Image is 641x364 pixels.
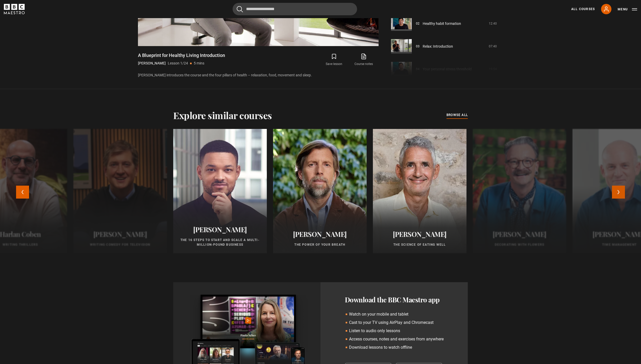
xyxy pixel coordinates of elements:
h1: A Blueprint for Healthy Living Introduction [138,52,225,59]
p: The 16 Steps to Start and Scale a Multi-Million-Pound Business [179,238,261,247]
p: [PERSON_NAME] introduces the course and the four pillars of health – relaxation, food, movement a... [138,72,379,78]
a: [PERSON_NAME] Decorating With Flowers [473,129,566,253]
a: browse all [447,112,468,118]
p: The Power of Your Breath [279,242,360,247]
li: Listen to audio only lessons [345,328,444,334]
li: Cast to your TV using AirPlay and Chromecast [345,319,444,326]
p: Writing Comedy for Television [80,242,161,247]
a: Healthy habit formation [423,21,461,26]
h3: Download the BBC Maestro app [345,295,444,305]
input: Search [233,3,357,15]
p: Lesson 1/24 [168,61,188,66]
h2: [PERSON_NAME] [479,230,560,238]
a: [PERSON_NAME] The Power of Your Breath [273,129,367,253]
button: Save lesson [319,52,349,67]
h2: Explore similar courses [173,110,272,121]
p: The Science of Eating Well [379,242,460,247]
h2: [PERSON_NAME] [279,230,360,238]
a: Relax: Introduction [423,44,453,49]
a: All Courses [571,7,595,11]
a: Course notes [349,52,379,67]
a: [PERSON_NAME] Writing Comedy for Television [73,129,167,253]
a: [PERSON_NAME] The 16 Steps to Start and Scale a Multi-Million-Pound Business [173,129,267,253]
h2: [PERSON_NAME] [80,230,161,238]
button: Submit the search query [237,6,243,12]
li: Access courses, notes and exercises from anywhere [345,336,444,342]
span: browse all [447,112,468,118]
p: Decorating With Flowers [479,242,560,247]
p: 5 mins [194,61,204,66]
a: [PERSON_NAME] The Science of Eating Well [373,129,466,253]
svg: BBC Maestro [4,4,25,14]
li: Watch on your mobile and tablet [345,311,444,317]
li: Download lessons to watch offline [345,344,444,351]
h2: [PERSON_NAME] [379,230,460,238]
h2: [PERSON_NAME] [179,225,261,234]
button: Toggle navigation [618,7,637,12]
p: [PERSON_NAME] [138,61,166,66]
